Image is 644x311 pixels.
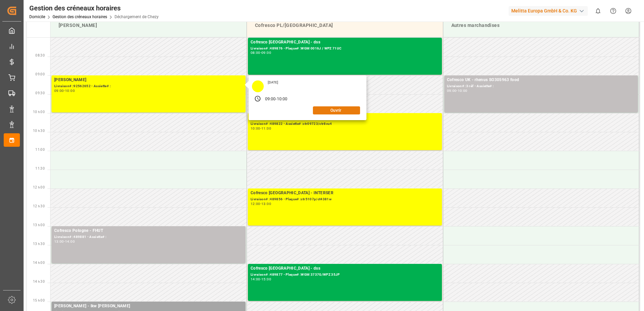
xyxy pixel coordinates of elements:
div: 12:00 [251,202,260,205]
div: Livraison# :3 réf - Assiette# : [447,83,636,89]
div: 10:00 [458,89,468,92]
div: 14:00 [251,278,260,281]
span: 14 h 00 [33,261,45,265]
div: 09:00 [447,89,457,92]
div: Cofresco PL/[GEOGRAPHIC_DATA] [252,19,438,32]
div: Livraison# :489822 - Assiette# :ctr09723/ctr8vu4 [251,121,439,127]
button: Centre d’aide [606,3,621,19]
span: 11:00 [35,148,45,151]
div: [PERSON_NAME] - lkw [PERSON_NAME] [54,303,243,310]
div: 09:00 [261,51,271,54]
div: [DATE] [265,80,281,85]
div: 10:00 [251,127,260,130]
div: Cofresco UK - rhenus SO305963 food [447,77,636,83]
a: Domicile [29,14,45,19]
div: - [276,96,277,102]
div: - [456,89,457,92]
span: 15 h 00 [33,299,45,302]
font: Melitta Europa GmbH & Co. KG [511,7,577,14]
div: 08:00 [251,51,260,54]
div: Livraison# :489877 - Plaque# :WGM 3737G/WPZ 35JP [251,272,439,278]
div: 09:00 [54,89,64,92]
div: Livraison# :489881 - Assiette# : [54,234,243,240]
span: 10 h 00 [33,110,45,114]
span: 09:30 [35,91,45,95]
div: Livraison# :489876 - Plaque# :WGM 0016J / WPZ 71UC [251,46,439,51]
div: - [260,127,261,130]
span: 08:30 [35,54,45,57]
div: - [260,202,261,205]
div: Autres marchandises [449,19,634,32]
div: Cofresco Pologne - FHUT [54,228,243,234]
div: 09:00 [265,96,276,102]
button: Afficher 0 nouvelles notifications [590,3,606,19]
div: 10:00 [277,96,288,102]
div: 10:00 [65,89,75,92]
button: Melitta Europa GmbH & Co. KG [509,4,590,17]
div: [PERSON_NAME] [54,77,243,83]
span: 13 h 30 [33,242,45,246]
div: Cofresco [GEOGRAPHIC_DATA] - dss [251,265,439,272]
div: Livraison# :92562652 - Assiette# : [54,83,243,89]
a: Gestion des créneaux horaires [53,14,107,19]
span: 09:00 [35,72,45,76]
div: 14:00 [65,240,75,243]
span: 11:30 [35,167,45,170]
div: 13:00 [261,202,271,205]
div: Gestion des créneaux horaires [29,3,159,13]
div: - [260,278,261,281]
div: 11:00 [261,127,271,130]
span: 13 h 00 [33,223,45,227]
div: [PERSON_NAME] [56,19,241,32]
div: 15:00 [261,278,271,281]
span: 12 h 30 [33,204,45,208]
button: Ouvrir [313,106,360,114]
span: 10 h 30 [33,129,45,133]
span: 14 h 30 [33,280,45,283]
div: - [64,240,65,243]
div: Cofresco [GEOGRAPHIC_DATA] - INTERSER [251,190,439,197]
div: - [260,51,261,54]
span: 12 h 00 [33,185,45,189]
div: - [64,89,65,92]
div: Cofresco [GEOGRAPHIC_DATA] - dss [251,39,439,46]
div: 13:00 [54,240,64,243]
div: Livraison# :489856 - Plaque# :ctr5107p/ct4381w [251,197,439,202]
